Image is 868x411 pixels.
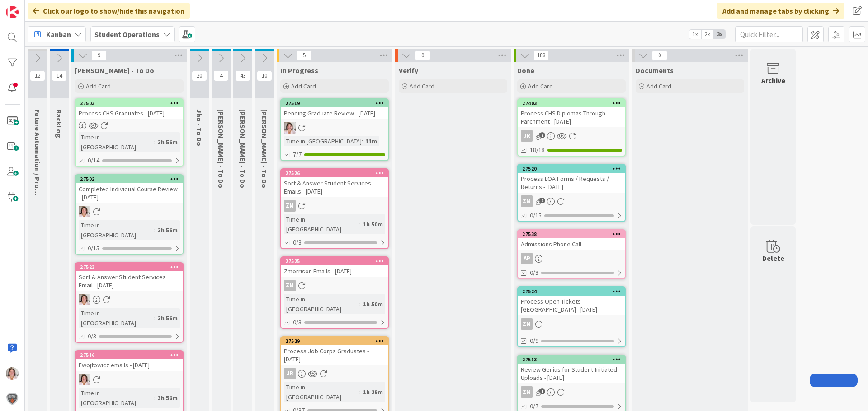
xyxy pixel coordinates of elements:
div: 27523Sort & Answer Student Services Email - [DATE] [76,263,183,291]
a: 27403Process CHS Diplomas Through Parchment - [DATE]JR18/18 [517,98,626,157]
div: AP [521,253,533,264]
span: 0 [415,50,430,61]
div: Add and manage tabs by clicking [717,3,844,19]
div: 27526 [285,170,388,176]
div: Process CHS Diplomas Through Parchment - [DATE] [518,107,625,127]
span: : [359,299,361,309]
div: 27502Completed Individual Course Review - [DATE] [76,175,183,203]
div: 27524 [518,287,625,296]
a: 27525Zmorrison Emails - [DATE]ZMTime in [GEOGRAPHIC_DATA]:1h 50m0/3 [280,256,389,329]
a: 27519Pending Graduate Review - [DATE]EWTime in [GEOGRAPHIC_DATA]:11m7/7 [280,98,389,161]
span: Add Card... [410,82,439,90]
div: 27529 [285,338,388,344]
span: In Progress [280,66,318,75]
span: 9 [91,50,107,61]
div: 3h 56m [156,225,180,235]
span: 12 [30,70,45,81]
div: Time in [GEOGRAPHIC_DATA] [284,382,359,402]
div: 27520 [518,165,625,173]
img: EW [6,367,19,380]
span: 2x [701,30,713,39]
div: Process Open Tickets - [GEOGRAPHIC_DATA] - [DATE] [518,296,625,315]
div: Archive [761,75,785,86]
div: Time in [GEOGRAPHIC_DATA] [79,388,154,408]
div: 1h 50m [361,219,385,229]
img: EW [284,122,296,134]
div: 27526 [281,169,388,177]
div: ZM [281,200,388,212]
a: 27524Process Open Tickets - [GEOGRAPHIC_DATA] - [DATE]ZM0/9 [517,286,626,347]
div: Sort & Answer Student Services Email - [DATE] [76,271,183,291]
span: : [359,219,361,229]
a: 27526Sort & Answer Student Services Emails - [DATE]ZMTime in [GEOGRAPHIC_DATA]:1h 50m0/3 [280,168,389,249]
div: Time in [GEOGRAPHIC_DATA] [284,294,359,314]
span: Add Card... [86,82,115,90]
span: : [154,393,156,403]
div: 27523 [80,264,183,270]
div: 27538 [522,231,625,237]
div: 3h 56m [156,137,180,147]
span: 18/18 [530,145,545,155]
div: Ewojtowicz emails - [DATE] [76,359,183,371]
span: Amanda - To Do [260,109,269,188]
span: 2 [539,198,545,203]
div: 27538Admissions Phone Call [518,230,625,250]
div: ZM [284,280,296,291]
div: 27520 [522,166,625,172]
div: 27526Sort & Answer Student Services Emails - [DATE] [281,169,388,197]
span: : [362,136,363,146]
div: ZM [284,200,296,212]
span: Documents [636,66,674,75]
span: 43 [235,70,250,81]
span: 0/15 [88,244,99,253]
div: 27524Process Open Tickets - [GEOGRAPHIC_DATA] - [DATE] [518,287,625,315]
span: Add Card... [528,82,557,90]
div: ZM [521,386,533,398]
span: 0/9 [530,336,538,346]
span: 0/3 [293,238,302,247]
div: Process Job Corps Graduates - [DATE] [281,345,388,365]
div: 27525 [281,257,388,265]
img: Visit kanbanzone.com [6,6,19,18]
span: 0/15 [530,211,542,220]
span: Jho - To Do [195,109,204,146]
span: 188 [533,50,549,61]
div: 27502 [80,176,183,182]
div: 27519Pending Graduate Review - [DATE] [281,99,388,119]
div: Time in [GEOGRAPHIC_DATA] [284,214,359,234]
div: 27525 [285,258,388,264]
span: 1x [689,30,701,39]
span: 20 [192,70,207,81]
span: 3x [713,30,726,39]
div: Sort & Answer Student Services Emails - [DATE] [281,177,388,197]
div: 27516Ewojtowicz emails - [DATE] [76,351,183,371]
span: 0/14 [88,156,99,165]
img: EW [79,374,90,385]
span: 0/3 [293,318,302,327]
div: Time in [GEOGRAPHIC_DATA] [79,132,154,152]
a: 27503Process CHS Graduates - [DATE]Time in [GEOGRAPHIC_DATA]:3h 56m0/14 [75,98,184,167]
span: 4 [213,70,229,81]
div: 1h 50m [361,299,385,309]
span: 0/3 [88,332,96,341]
div: 27519 [285,100,388,106]
div: 27523 [76,263,183,271]
div: Admissions Phone Call [518,238,625,250]
div: 27403Process CHS Diplomas Through Parchment - [DATE] [518,99,625,127]
span: Add Card... [291,82,320,90]
div: ZM [518,386,625,398]
div: 27516 [76,351,183,359]
div: Delete [762,253,784,263]
div: Time in [GEOGRAPHIC_DATA] [79,220,154,240]
div: ZM [281,280,388,291]
div: 27525Zmorrison Emails - [DATE] [281,257,388,277]
span: Kanban [46,29,71,40]
div: 27538 [518,230,625,238]
div: 27503 [80,100,183,106]
div: ZM [521,318,533,330]
div: 3h 56m [156,313,180,323]
span: 5 [297,50,312,61]
span: : [154,225,156,235]
span: : [359,387,361,397]
span: 0 [652,50,667,61]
